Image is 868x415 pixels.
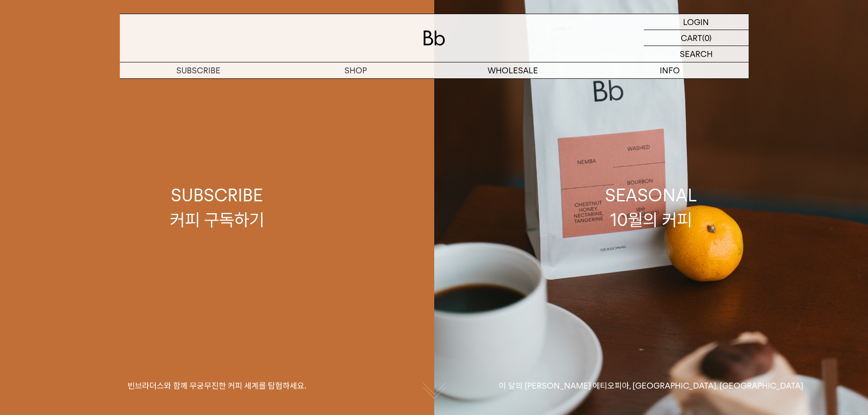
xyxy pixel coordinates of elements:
img: 로고 [423,31,445,46]
p: CART [681,30,702,46]
p: (0) [702,30,712,46]
p: LOGIN [683,14,709,30]
div: SUBSCRIBE 커피 구독하기 [170,183,264,231]
a: SUBSCRIBE [120,62,277,78]
a: SHOP [277,62,434,78]
div: SEASONAL 10월의 커피 [605,183,697,231]
p: WHOLESALE [434,62,591,78]
p: SEARCH [680,46,713,62]
a: LOGIN [644,14,749,30]
a: CART (0) [644,30,749,46]
p: INFO [591,62,749,78]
